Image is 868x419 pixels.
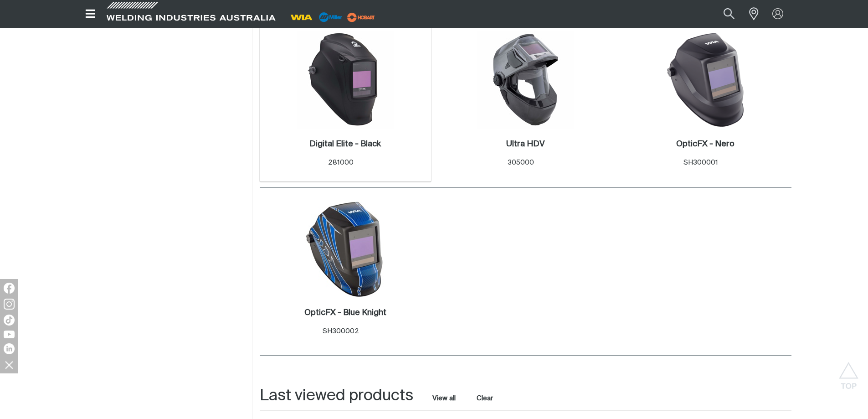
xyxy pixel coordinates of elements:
img: LinkedIn [4,343,15,354]
img: YouTube [4,331,15,338]
img: TikTok [4,315,15,326]
span: 281000 [328,159,354,166]
h2: Last viewed products [260,386,413,406]
h2: OpticFX - Nero [676,140,734,148]
img: OpticFX - Blue Knight [297,200,394,297]
h2: OpticFX - Blue Knight [304,309,386,317]
a: View all last viewed products [432,394,456,403]
img: OpticFX - Nero [657,31,754,129]
a: miller [344,14,378,21]
img: Facebook [4,283,15,294]
span: 305000 [508,159,534,166]
input: Product name or item number... [702,4,744,24]
button: Scroll to top [838,362,859,383]
a: OpticFX - Nero [676,139,734,150]
img: Instagram [4,299,15,310]
img: Ultra HDV [477,31,574,129]
span: SH300002 [323,328,359,335]
img: hide socials [1,357,17,372]
h2: Digital Elite - Black [309,140,381,148]
img: miller [344,10,378,24]
button: Search products [714,4,745,24]
span: SH300001 [683,159,718,166]
img: Digital Elite - Black [297,31,394,129]
h2: Ultra HDV [506,140,544,148]
a: Ultra HDV [506,139,544,150]
a: OpticFX - Blue Knight [304,308,386,318]
a: Digital Elite - Black [309,139,381,150]
button: Clear all last viewed products [475,392,495,404]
